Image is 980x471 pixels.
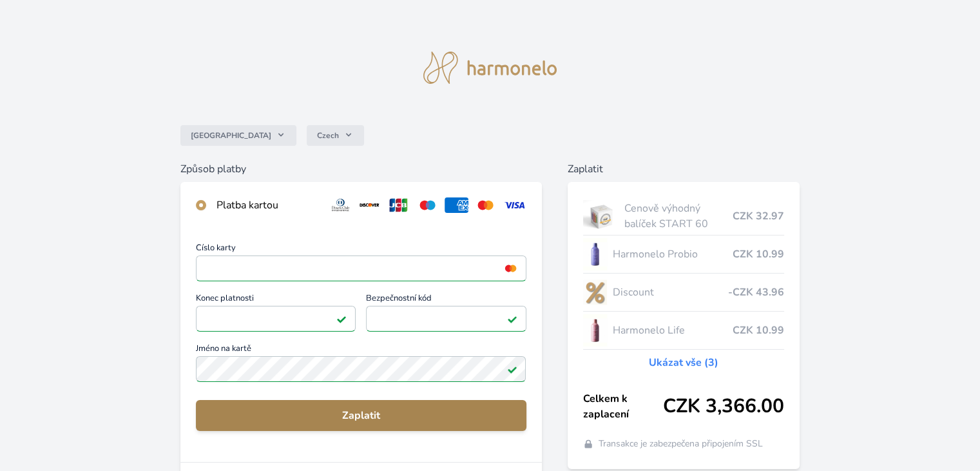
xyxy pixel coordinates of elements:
img: visa.svg [503,197,526,213]
div: Platba kartou [216,197,318,213]
span: Celkem k zaplacení [583,391,663,422]
span: Harmonelo Probio [612,246,732,262]
img: logo.svg [423,52,557,84]
img: start.jpg [583,200,620,232]
iframe: Iframe pro datum vypršení platnosti [202,310,350,328]
span: CZK 32.97 [733,208,784,224]
button: Czech [307,125,364,146]
img: discount-lo.png [583,276,608,308]
img: diners.svg [329,197,352,213]
span: Jméno na kartě [196,345,526,356]
span: Harmonelo Life [612,323,732,338]
span: Cenově výhodný balíček START 60 [624,201,732,232]
img: Platné pole [507,364,517,374]
img: CLEAN_PROBIO_se_stinem_x-lo.jpg [583,238,608,270]
img: mc.svg [474,197,497,213]
img: mc [502,263,519,274]
a: Ukázat vše (3) [649,355,718,370]
h6: Zaplatit [568,161,800,177]
img: maestro.svg [416,197,439,213]
img: jcb.svg [387,197,410,213]
iframe: Iframe pro číslo karty [202,259,520,277]
img: amex.svg [445,197,468,213]
span: Bezpečnostní kód [366,294,526,306]
img: CLEAN_LIFE_se_stinem_x-lo.jpg [583,314,608,346]
iframe: Iframe pro bezpečnostní kód [372,310,520,328]
span: Discount [612,285,727,300]
span: Zaplatit [206,408,515,423]
span: [GEOGRAPHIC_DATA] [191,130,271,141]
button: [GEOGRAPHIC_DATA] [180,125,296,146]
span: Číslo karty [196,244,526,256]
img: Platné pole [336,314,347,324]
span: CZK 10.99 [733,323,784,338]
span: -CZK 43.96 [728,285,784,300]
img: discover.svg [358,197,381,213]
button: Zaplatit [196,400,526,431]
h6: Způsob platby [180,161,541,177]
input: Jméno na kartěPlatné pole [196,356,526,382]
span: Czech [317,130,339,141]
img: Platné pole [507,314,517,324]
span: Transakce je zabezpečena připojením SSL [599,437,763,450]
span: CZK 3,366.00 [663,395,784,418]
span: CZK 10.99 [733,246,784,262]
span: Konec platnosti [196,294,356,306]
